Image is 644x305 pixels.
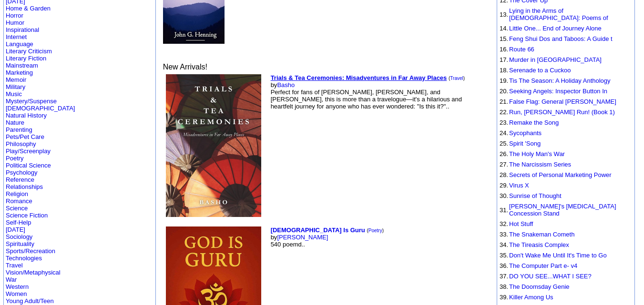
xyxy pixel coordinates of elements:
[500,76,500,76] img: shim.gif
[6,276,17,283] a: War
[166,74,261,217] img: 80712.jpg
[509,220,533,227] a: Hot Stuff
[509,252,607,259] a: Don't Wake Me Until It's Time to Go
[6,26,39,33] a: Inspirational
[271,226,365,234] a: [DEMOGRAPHIC_DATA] Is Guru
[500,171,508,178] font: 28.
[368,228,382,233] a: Poetry
[6,98,57,105] a: Mystery/Suspense
[500,261,500,261] img: shim.gif
[6,226,25,233] a: [DATE]
[500,250,500,251] img: shim.gif
[500,77,508,84] font: 19.
[500,6,500,6] img: shim.gif
[500,129,508,137] font: 24.
[509,129,542,137] a: Sycophants
[500,98,508,105] font: 21.
[6,176,34,183] a: Reference
[500,11,508,18] font: 13.
[6,169,37,176] a: Psychology
[6,247,55,255] a: Sports/Recreation
[500,180,500,181] img: shim.gif
[509,108,615,116] a: Run, [PERSON_NAME] Run! (Book 1)
[509,192,562,199] a: Sunrise of Thought
[277,234,328,241] a: [PERSON_NAME]
[509,88,607,95] a: Seeking Angels: Inspector Button In
[6,105,75,112] a: [DEMOGRAPHIC_DATA]
[6,197,32,205] a: Romance
[500,182,508,189] font: 29.
[500,88,508,95] font: 20.
[509,171,612,178] a: Secrets of Personal Marketing Power
[509,231,574,238] a: The Snakeman Cometh
[509,273,592,280] a: DO YOU SEE...WHAT I SEE?
[500,86,500,87] img: shim.gif
[500,56,508,63] font: 17.
[509,56,602,63] a: Murder in [GEOGRAPHIC_DATA]
[6,205,28,212] a: Science
[6,290,27,297] a: Women
[271,74,447,81] a: Trials & Tea Ceremonies: Misadventures in Far Away Places
[6,119,24,126] a: Nature
[500,262,508,269] font: 36.
[500,140,508,147] font: 25.
[509,77,610,84] a: Tis The Season: A Holiday Anthology
[6,19,24,26] a: Humor
[509,161,571,168] a: The Narcissism Series
[509,294,553,301] a: Killer Among Us
[6,76,26,83] a: Memoir
[449,76,465,81] font: ( )
[509,7,608,21] a: Lying in the Arms of [DEMOGRAPHIC_DATA]: Poems of
[6,297,54,305] a: Young Adult/Teen
[500,44,500,45] img: shim.gif
[500,282,500,282] img: shim.gif
[6,240,34,247] a: Spirituality
[6,55,46,62] a: Literary Fiction
[277,81,295,89] a: Basho
[6,269,61,276] a: Vision/Metaphysical
[6,162,51,169] a: Political Science
[509,182,529,189] a: Virus X
[6,83,25,90] a: Military
[509,283,569,290] a: The Doomsday Genie
[6,126,32,133] a: Parenting
[6,148,51,155] a: Play/Screenplay
[500,159,500,160] img: shim.gif
[6,48,52,55] a: Literary Criticism
[500,55,500,55] img: shim.gif
[500,149,500,149] img: shim.gif
[6,255,42,262] a: Technologies
[6,133,44,140] a: Pets/Pet Care
[163,37,225,45] a: Omega Factor
[500,252,508,259] font: 35.
[509,203,616,217] a: [PERSON_NAME]'s [MEDICAL_DATA] Concession Stand
[367,228,384,233] font: ( )
[500,240,500,240] img: shim.gif
[500,150,508,157] font: 26.
[509,140,541,147] a: Spirit 'Song
[6,90,22,98] a: Music
[6,5,51,12] a: Home & Garden
[500,119,508,126] font: 23.
[6,69,33,76] a: Marketing
[6,183,43,190] a: Relationships
[500,220,508,227] font: 32.
[500,23,500,24] img: shim.gif
[500,229,500,230] img: shim.gif
[6,140,36,148] a: Philosophy
[509,98,616,105] a: False Flag: General [PERSON_NAME]
[500,192,508,199] font: 30.
[509,241,569,248] a: The Tireasis Complex
[6,12,23,19] a: Horror
[509,25,602,32] a: Little One... End of Journey Alone
[500,161,508,168] font: 27.
[6,233,32,240] a: Sociology
[6,219,31,226] a: Self-Help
